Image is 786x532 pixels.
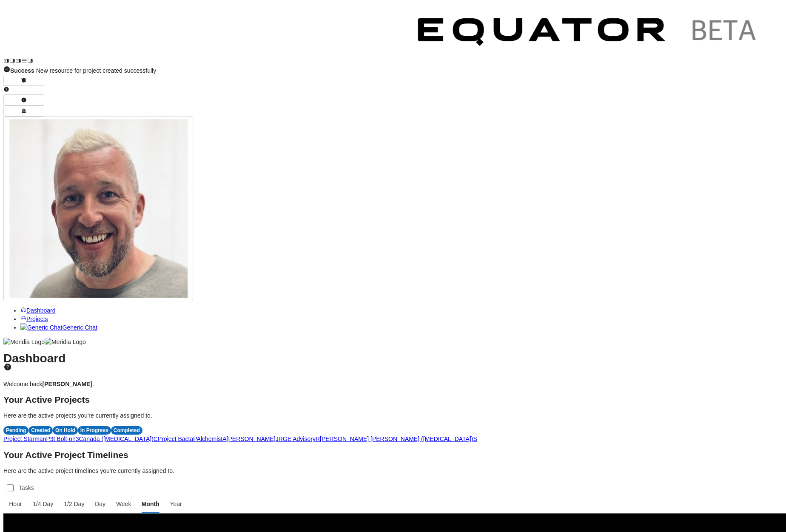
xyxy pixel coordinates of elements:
span: Year [169,500,183,508]
p: Here are the active project timelines you're currently assigned to. [3,467,783,475]
h1: Dashboard [3,354,783,372]
img: Customer Logo [403,3,773,64]
a: Canada ([MEDICAL_DATA])C [79,435,157,442]
text: June [67,525,80,532]
text: August [322,525,341,532]
span: 1/2 Day [63,500,85,508]
a: Generic ChatGeneric Chat [20,324,97,331]
a: 3t Bolt-on3 [50,435,79,442]
a: [PERSON_NAME] [PERSON_NAME] ([MEDICAL_DATA])S [320,435,477,442]
span: Day [94,500,107,508]
p: Welcome back . [3,380,783,388]
a: Projects [20,316,48,322]
img: Meridia Logo [45,338,86,346]
img: Meridia Logo [3,338,45,346]
img: Profile Icon [9,119,188,298]
p: Here are the active projects you're currently assigned to. [3,411,783,420]
div: Completed [111,426,142,435]
span: 1/4 Day [32,500,54,508]
span: Month [141,500,160,508]
a: AlchemistA [196,435,226,442]
a: Project BactaP [158,435,197,442]
strong: [PERSON_NAME] [43,381,92,387]
span: R [316,435,320,442]
span: 3 [76,435,79,442]
text: October [578,525,599,532]
div: In Progress [78,426,111,435]
span: Hour [8,500,23,508]
span: S [473,435,477,442]
span: P [46,435,50,442]
img: Generic Chat [20,323,62,332]
a: RGE AdvisoryR [279,435,320,442]
span: Dashboard [26,307,56,314]
text: 2025 [131,518,144,524]
text: July [195,525,205,532]
span: J [276,435,279,442]
span: Generic Chat [62,324,97,331]
text: September [450,525,479,532]
a: Project StarmanP [3,435,50,442]
div: Created [28,426,53,435]
span: P [193,435,196,442]
a: Dashboard [20,307,56,314]
h2: Your Active Projects [3,395,783,404]
a: [PERSON_NAME]J [227,435,279,442]
div: Pending [3,426,28,435]
span: C [154,435,158,442]
text: November [705,525,733,532]
span: A [222,435,226,442]
span: New resource for project created successfully [10,67,156,74]
div: On Hold [53,426,78,435]
label: Tasks [17,480,37,495]
img: Customer Logo [33,3,403,64]
span: Projects [26,316,48,322]
h2: Your Active Project Timelines [3,451,783,459]
span: Week [115,500,132,508]
strong: Success [10,67,34,74]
